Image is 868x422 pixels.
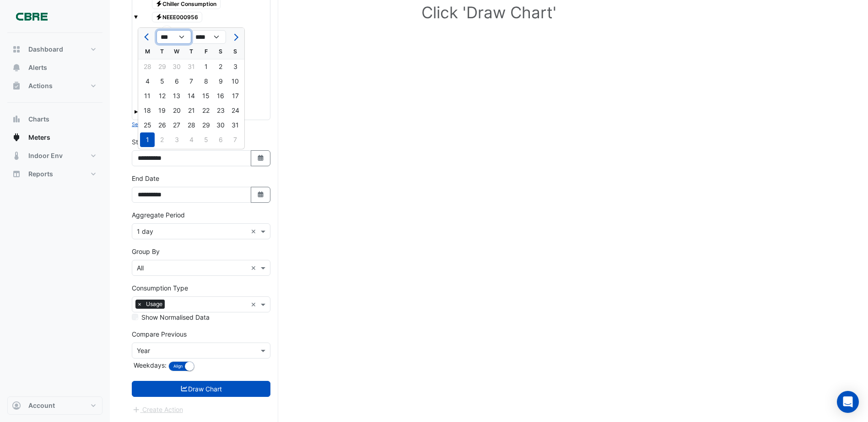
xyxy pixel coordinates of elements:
div: 25 [140,118,155,132]
div: W [169,44,184,59]
button: Charts [7,110,102,128]
div: 29 [155,59,169,74]
fa-icon: Electricity [156,14,162,21]
div: 5 [199,132,213,147]
div: Friday, August 22, 2025 [199,103,213,118]
div: 10 [228,74,243,89]
div: Wednesday, September 3, 2025 [169,132,184,147]
div: 1 [199,59,213,74]
span: Clear [251,227,259,236]
app-icon: Dashboard [12,45,21,54]
div: F [199,44,213,59]
button: Indoor Env [7,147,102,165]
button: Alerts [7,58,102,77]
div: 31 [184,59,199,74]
div: 20 [169,103,184,118]
div: 11 [140,89,155,103]
label: Group By [132,247,160,256]
div: 8 [199,74,213,89]
app-icon: Charts [12,115,21,124]
span: NEEE000956 [152,12,203,23]
span: Reports [28,169,53,179]
select: Select month [156,30,191,44]
div: Tuesday, August 26, 2025 [155,118,169,132]
label: End Date [132,174,159,183]
div: 22 [199,103,213,118]
div: Thursday, September 4, 2025 [184,132,199,147]
div: Saturday, August 16, 2025 [213,89,228,103]
div: 2 [213,59,228,74]
div: Monday, August 11, 2025 [140,89,155,103]
div: Saturday, August 9, 2025 [213,74,228,89]
span: Dashboard [28,45,63,54]
app-icon: Indoor Env [12,151,21,160]
div: 14 [184,89,199,103]
div: 7 [228,132,243,147]
span: Meters [28,133,50,142]
label: Start Date [132,137,162,147]
div: 31 [228,118,243,132]
div: 18 [140,103,155,118]
app-icon: Actions [12,81,21,90]
div: Thursday, August 28, 2025 [184,118,199,132]
label: Show Normalised Data [141,312,210,322]
div: Friday, August 1, 2025 [199,59,213,74]
div: S [228,44,243,59]
div: Saturday, September 6, 2025 [213,132,228,147]
div: T [155,44,169,59]
select: Select year [191,30,226,44]
div: 28 [140,59,155,74]
div: Monday, August 25, 2025 [140,118,155,132]
div: Tuesday, August 19, 2025 [155,103,169,118]
div: Open Intercom Messenger [837,391,859,413]
div: 27 [169,118,184,132]
div: Saturday, August 2, 2025 [213,59,228,74]
div: Tuesday, September 2, 2025 [155,132,169,147]
label: Consumption Type [132,283,188,293]
span: Alerts [28,63,47,72]
div: S [213,44,228,59]
div: Monday, August 4, 2025 [140,74,155,89]
div: M [140,44,155,59]
label: Weekdays: [132,360,167,370]
div: Monday, September 1, 2025 [140,132,155,147]
div: Tuesday, August 12, 2025 [155,89,169,103]
div: Thursday, August 21, 2025 [184,103,199,118]
div: Sunday, August 17, 2025 [228,89,243,103]
div: Friday, August 15, 2025 [199,89,213,103]
button: Draw Chart [132,381,270,397]
div: Wednesday, July 30, 2025 [169,59,184,74]
div: Wednesday, August 13, 2025 [169,89,184,103]
div: 15 [199,89,213,103]
div: Tuesday, July 29, 2025 [155,59,169,74]
div: 9 [213,74,228,89]
div: 6 [213,132,228,147]
app-icon: Reports [12,169,21,179]
div: Sunday, August 10, 2025 [228,74,243,89]
div: 29 [199,118,213,132]
div: Sunday, August 24, 2025 [228,103,243,118]
span: Account [28,401,55,410]
div: 5 [155,74,169,89]
div: Friday, September 5, 2025 [199,132,213,147]
button: Select Reportable [132,120,173,128]
div: Thursday, July 31, 2025 [184,59,199,74]
app-icon: Alerts [12,63,21,72]
div: 13 [169,89,184,103]
div: 3 [169,132,184,147]
div: Friday, August 29, 2025 [199,118,213,132]
div: 30 [213,118,228,132]
div: Wednesday, August 27, 2025 [169,118,184,132]
div: 28 [184,118,199,132]
span: Charts [28,115,49,124]
span: × [135,300,144,309]
button: Previous month [142,30,153,44]
span: Indoor Env [28,151,63,160]
div: Saturday, August 23, 2025 [213,103,228,118]
span: Clear [251,263,259,273]
div: Sunday, August 31, 2025 [228,118,243,132]
div: 7 [184,74,199,89]
div: 4 [184,132,199,147]
div: 2 [155,132,169,147]
div: Wednesday, August 6, 2025 [169,74,184,89]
